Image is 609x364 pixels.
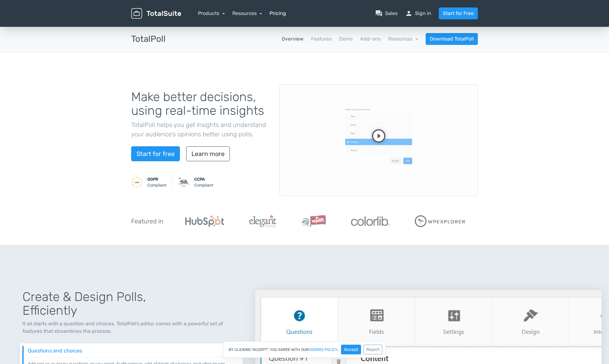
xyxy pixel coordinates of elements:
p: TotalPoll helps you get insights and understand your audience's opinions better using polls. [131,120,270,139]
strong: CCPA [194,177,205,182]
button: Reject [364,345,382,354]
a: Start for free [131,146,180,161]
img: CCPA [178,177,189,188]
img: WPExplorer [415,215,465,227]
a: Learn more [186,146,230,161]
a: Resources [388,36,418,42]
strong: GDPR [147,177,158,182]
span: question_answer [375,10,383,17]
h1: Create & Design Polls, Efficiently [22,290,240,318]
a: Products [198,10,225,16]
a: cookies policy [309,348,338,352]
div: By clicking "Accept", you agree with our . [224,341,386,358]
a: Overview [282,35,304,43]
p: It all starts with a question and choices. TotalPoll's editor comes with a powerful set of featur... [22,320,240,335]
a: Add-ons [360,35,381,43]
img: ElegantThemes [249,215,276,227]
small: Compliant [147,176,166,188]
a: Resources [232,10,262,16]
a: Demo [339,35,353,43]
a: Download TotalPoll [426,33,478,45]
img: TotalSuite for WordPress [131,8,181,19]
h5: Featured in [131,218,163,225]
h1: Make better decisions, using real-time insights [131,90,270,118]
a: Features [311,35,332,43]
img: Hubspot [185,216,224,227]
button: Accept [341,345,361,354]
small: Compliant [194,176,213,188]
a: Start for Free [439,7,478,19]
img: GDPR [131,177,142,188]
img: Colorlib [351,216,390,226]
a: Pricing [270,10,286,17]
a: personSign in [405,10,431,17]
img: WPLift [301,215,326,227]
h3: TotalPoll [131,34,166,44]
a: question_answerSales [375,10,398,17]
span: person [405,10,413,17]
